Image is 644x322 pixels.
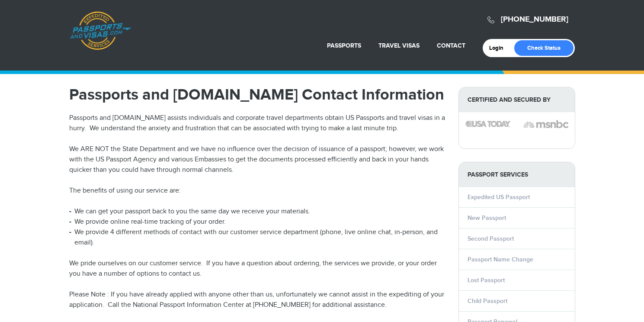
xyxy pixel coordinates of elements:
a: Login [489,45,509,52]
p: Passports and [DOMAIN_NAME] assists individuals and corporate travel departments obtain US Passpo... [69,113,445,134]
a: Passports & [DOMAIN_NAME] [70,11,131,50]
a: Check Status [514,40,574,56]
img: image description [465,121,510,127]
a: Passport Name Change [468,256,533,263]
a: Child Passport [468,297,507,305]
a: Contact [437,42,465,49]
p: Please Note : If you have already applied with anyone other than us, unfortunately we cannot assi... [69,290,445,310]
strong: Certified and Secured by [459,87,575,112]
h1: Passports and [DOMAIN_NAME] Contact Information [69,87,445,103]
a: Passports [327,42,361,49]
p: We ARE NOT the State Department and we have no influence over the decision of issuance of a passp... [69,144,445,175]
a: New Passport [468,214,506,222]
li: We can get your passport back to you the same day we receive your materials. [69,206,445,217]
a: Second Passport [468,235,514,242]
strong: PASSPORT SERVICES [459,162,575,187]
li: We provide online real-time tracking of your order. [69,217,445,227]
a: Lost Passport [468,277,505,284]
a: Travel Visas [378,42,420,49]
li: We provide 4 different methods of contact with our customer service department (phone, live onlin... [69,227,445,248]
p: We pride ourselves on our customer service. If you have a question about ordering, the services w... [69,258,445,279]
img: image description [523,119,568,129]
a: Expedited US Passport [468,193,530,201]
p: The benefits of using our service are: [69,186,445,196]
a: [PHONE_NUMBER] [501,15,568,24]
